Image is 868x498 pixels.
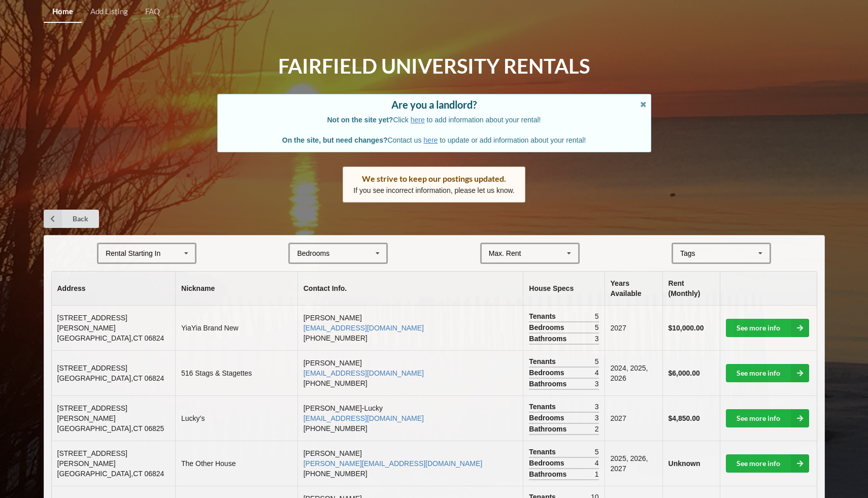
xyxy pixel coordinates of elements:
b: On the site, but need changes? [282,136,388,144]
span: Bathrooms [529,379,569,389]
span: [STREET_ADDRESS][PERSON_NAME] [57,314,127,332]
span: Tenants [529,356,558,367]
td: [PERSON_NAME] [PHONE_NUMBER] [297,441,523,486]
span: 4 [595,368,599,378]
th: Rent (Monthly) [662,272,720,306]
a: [EMAIL_ADDRESS][DOMAIN_NAME] [304,324,424,332]
a: See more info [726,454,809,473]
td: Lucky’s [175,395,297,441]
span: Contact us to update or add information about your rental! [282,136,586,144]
div: Tags [678,248,710,259]
td: 2025, 2026, 2027 [605,441,662,486]
div: Bedrooms [297,250,329,257]
td: [PERSON_NAME] [PHONE_NUMBER] [297,350,523,395]
a: [PERSON_NAME][EMAIL_ADDRESS][DOMAIN_NAME] [304,459,482,468]
span: Bathrooms [529,334,569,344]
td: The Other House [175,441,297,486]
th: Address [52,272,176,306]
div: We strive to keep our postings updated. [353,174,515,184]
span: Bedrooms [529,322,566,333]
a: See more info [726,319,809,337]
td: 2024, 2025, 2026 [605,350,662,395]
span: Bathrooms [529,469,569,479]
div: Rental Starting In [106,250,160,257]
a: here [411,116,425,124]
td: YiaYia Brand New [175,306,297,350]
span: [GEOGRAPHIC_DATA] , CT 06824 [57,374,164,382]
span: 3 [595,413,599,423]
span: [GEOGRAPHIC_DATA] , CT 06824 [57,334,164,342]
a: [EMAIL_ADDRESS][DOMAIN_NAME] [304,414,424,422]
span: 3 [595,402,599,412]
h1: Fairfield University Rentals [278,53,590,79]
a: Home [44,1,82,23]
span: Bedrooms [529,458,566,468]
span: 4 [595,458,599,468]
div: Are you a landlord? [228,99,641,110]
span: 5 [595,322,599,333]
span: [GEOGRAPHIC_DATA] , CT 06824 [57,470,164,478]
span: Bedrooms [529,368,566,378]
b: Unknown [669,459,700,468]
span: Click to add information about your rental! [327,116,541,124]
th: Nickname [175,272,297,306]
span: 3 [595,334,599,344]
span: 5 [595,356,599,367]
div: Max. Rent [489,250,521,257]
th: Years Available [605,272,662,306]
span: Tenants [529,402,558,412]
span: 5 [595,311,599,321]
td: 516 Stags & Stagettes [175,350,297,395]
span: 5 [595,447,599,457]
span: Tenants [529,447,558,457]
a: here [423,136,438,144]
span: [STREET_ADDRESS][PERSON_NAME] [57,404,127,422]
a: Back [44,210,99,228]
td: [PERSON_NAME]-Lucky [PHONE_NUMBER] [297,395,523,441]
span: 2 [595,424,599,434]
th: Contact Info. [297,272,523,306]
span: [STREET_ADDRESS][PERSON_NAME] [57,449,127,468]
a: See more info [726,364,809,382]
span: Tenants [529,311,558,321]
span: [STREET_ADDRESS] [57,364,127,372]
span: Bedrooms [529,413,566,423]
span: Bathrooms [529,424,569,434]
b: $10,000.00 [669,324,704,332]
td: [PERSON_NAME] [PHONE_NUMBER] [297,306,523,350]
td: 2027 [605,306,662,350]
b: $6,000.00 [669,369,700,377]
span: 3 [595,379,599,389]
b: $4,850.00 [669,414,700,422]
th: House Specs [523,272,604,306]
a: FAQ [137,1,169,23]
p: If you see incorrect information, please let us know. [353,185,515,195]
td: 2027 [605,395,662,441]
a: [EMAIL_ADDRESS][DOMAIN_NAME] [304,369,424,377]
span: [GEOGRAPHIC_DATA] , CT 06825 [57,424,164,433]
a: See more info [726,409,809,427]
a: Add Listing [82,1,137,23]
b: Not on the site yet? [327,116,393,124]
span: 1 [595,469,599,479]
